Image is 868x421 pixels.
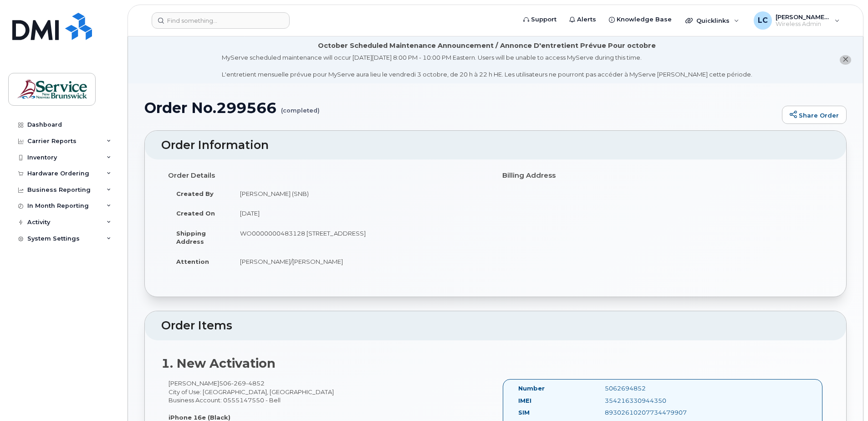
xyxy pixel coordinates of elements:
[518,408,530,417] label: SIM
[232,203,489,223] td: [DATE]
[168,414,230,421] strong: iPhone 16e (Black)
[231,380,246,387] span: 269
[176,210,215,217] strong: Created On
[176,190,214,197] strong: Created By
[219,380,265,387] span: 506
[222,53,752,79] div: MyServe scheduled maintenance will occur [DATE][DATE] 8:00 PM - 10:00 PM Eastern. Users will be u...
[598,384,719,393] div: 5062694852
[518,384,545,393] label: Number
[518,396,531,405] label: IMEI
[502,172,823,180] h4: Billing Address
[318,41,656,51] div: October Scheduled Maintenance Announcement / Annonce D'entretient Prévue Pour octobre
[176,230,206,246] strong: Shipping Address
[598,408,719,417] div: 89302610207734479907
[168,172,489,180] h4: Order Details
[161,139,830,152] h2: Order Information
[232,184,489,204] td: [PERSON_NAME] (SNB)
[840,55,851,65] button: close notification
[144,100,777,116] h1: Order No.299566
[161,356,276,371] strong: 1. New Activation
[598,396,719,405] div: 354216330944350
[176,258,209,265] strong: Attention
[161,319,830,332] h2: Order Items
[232,223,489,252] td: WO0000000483128 [STREET_ADDRESS]
[281,100,320,114] small: (completed)
[246,380,265,387] span: 4852
[782,106,847,124] a: Share Order
[232,252,489,272] td: [PERSON_NAME]/[PERSON_NAME]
